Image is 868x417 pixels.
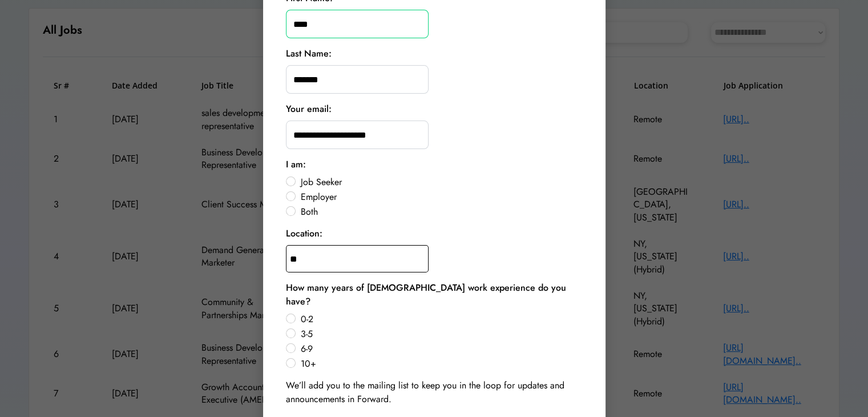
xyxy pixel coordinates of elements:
[297,193,583,202] label: Employer
[286,281,583,308] div: How many years of [DEMOGRAPHIC_DATA] work experience do you have?
[297,344,583,354] label: 6-9
[286,379,583,406] div: We’ll add you to the mailing list to keep you in the loop for updates and announcements in Forward.
[286,47,332,61] div: Last Name:
[297,207,583,216] label: Both
[297,315,583,324] label: 0-2
[286,227,322,240] div: Location:
[286,158,306,171] div: I am:
[286,102,332,116] div: Your email:
[297,178,583,187] label: Job Seeker
[297,359,583,368] label: 10+
[297,330,583,339] label: 3-5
